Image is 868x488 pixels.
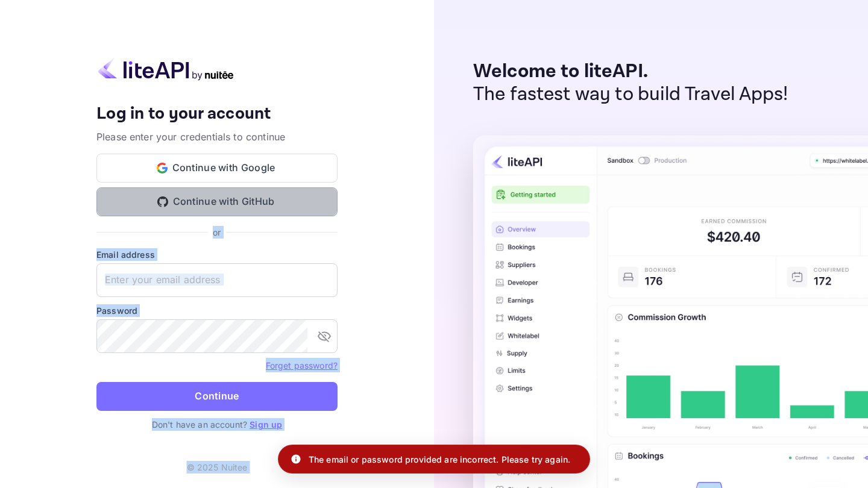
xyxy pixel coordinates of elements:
[266,359,338,371] a: Forget password?
[96,104,338,125] h4: Log in to your account
[96,418,338,431] p: Don't have an account?
[266,360,338,371] a: Forget password?
[96,187,338,216] button: Continue with GitHub
[187,461,248,474] p: © 2025 Nuitee
[96,154,338,183] button: Continue with Google
[250,419,282,430] a: Sign up
[213,226,221,239] p: or
[96,382,338,411] button: Continue
[473,60,788,83] p: Welcome to liteAPI.
[312,324,336,348] button: toggle password visibility
[473,83,788,106] p: The fastest way to build Travel Apps!
[96,130,338,144] p: Please enter your credentials to continue
[309,453,570,466] p: The email or password provided are incorrect. Please try again.
[96,263,338,297] input: Enter your email address
[96,248,338,261] label: Email address
[96,304,338,317] label: Password
[96,57,235,81] img: liteapi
